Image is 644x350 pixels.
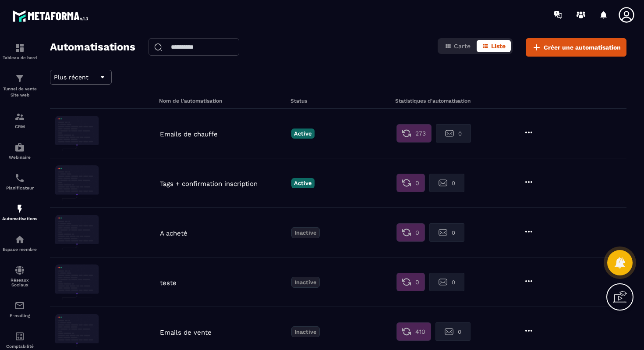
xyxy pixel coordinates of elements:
p: Tableau de bord [2,55,37,60]
p: Active [291,178,315,188]
button: 273 [396,124,432,143]
button: 0 [429,273,464,291]
img: automation-background [55,215,99,250]
img: first stat [402,129,411,138]
p: Active [291,129,315,139]
button: Carte [439,40,476,52]
img: second stat [439,278,447,286]
img: first stat [402,327,411,336]
p: Comptabilité [2,344,37,349]
img: automation-background [55,165,99,200]
img: first stat [402,179,411,187]
p: A acheté [160,229,287,237]
span: 0 [458,130,462,137]
img: scheduler [14,173,25,183]
p: E-mailing [2,313,37,318]
span: 0 [452,180,455,186]
button: 0 [435,322,471,341]
h6: Nom de l'automatisation [159,98,288,104]
img: first stat [402,228,411,237]
img: second stat [439,228,447,237]
img: second stat [445,327,453,336]
h2: Automatisations [50,38,135,57]
span: 273 [415,129,426,138]
span: 410 [415,327,425,336]
p: Réseaux Sociaux [2,278,37,287]
h6: Statistiques d'automatisation [395,98,498,104]
span: Créer une automatisation [544,43,621,52]
button: 0 [429,223,464,242]
p: Webinaire [2,155,37,160]
p: Planificateur [2,186,37,190]
a: emailemailE-mailing [2,294,37,325]
p: Automatisations [2,216,37,221]
span: 0 [415,179,419,187]
img: accountant [14,331,25,342]
button: 0 [436,124,471,143]
span: 0 [415,278,419,286]
span: Liste [491,43,506,50]
button: 0 [429,174,464,192]
img: automations [14,142,25,153]
img: email [14,300,25,311]
span: 0 [415,228,419,237]
img: first stat [402,278,411,286]
button: Créer une automatisation [526,38,626,57]
a: schedulerschedulerPlanificateur [2,166,37,197]
p: Inactive [291,227,320,238]
p: teste [160,279,287,287]
img: automation-background [55,264,99,300]
span: 0 [452,279,455,286]
img: automations [14,204,25,214]
span: Carte [454,43,471,50]
p: Tags + confirmation inscription [160,180,287,188]
button: 0 [396,174,425,192]
button: Liste [477,40,511,52]
img: automations [14,234,25,245]
span: Plus récent [54,74,88,81]
img: automation-background [55,116,99,151]
img: formation [14,73,25,84]
span: 0 [458,329,461,335]
img: social-network [14,265,25,275]
a: automationsautomationsEspace membre [2,228,37,258]
p: CRM [2,124,37,129]
p: Inactive [291,277,320,288]
img: second stat [439,179,447,187]
a: formationformationTunnel de vente Site web [2,67,37,105]
button: 0 [396,223,425,242]
a: social-networksocial-networkRéseaux Sociaux [2,258,37,294]
img: logo [12,8,91,24]
p: Espace membre [2,247,37,252]
p: Emails de vente [160,329,287,336]
a: formationformationCRM [2,105,37,136]
img: formation [14,43,25,53]
button: 0 [396,273,425,291]
p: Inactive [291,326,320,337]
img: formation [14,111,25,122]
p: Emails de chauffe [160,130,287,138]
img: automation-background [55,314,99,349]
img: second stat [445,129,454,138]
p: Tunnel de vente Site web [2,86,37,98]
a: automationsautomationsWebinaire [2,136,37,166]
a: automationsautomationsAutomatisations [2,197,37,228]
button: 410 [396,322,431,341]
a: formationformationTableau de bord [2,36,37,67]
span: 0 [452,229,455,236]
h6: Status [290,98,393,104]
